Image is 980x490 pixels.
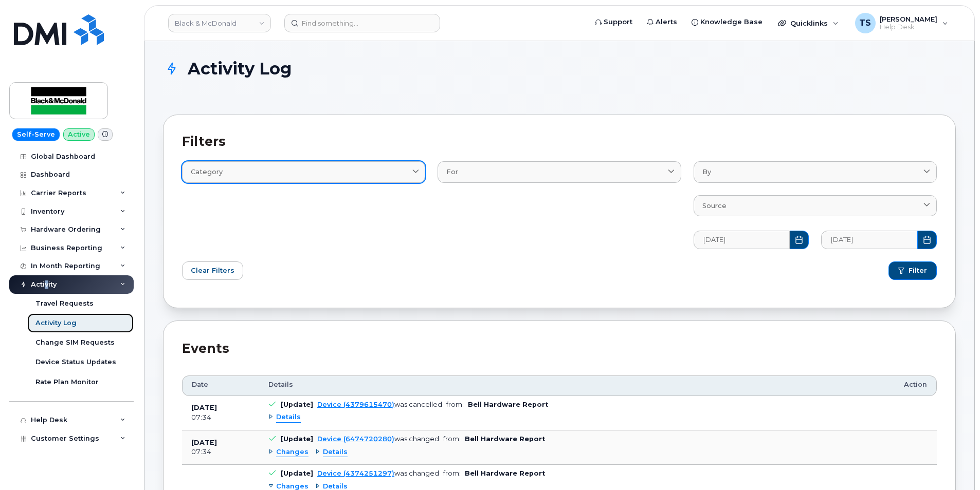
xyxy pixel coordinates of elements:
[702,201,727,211] span: Source
[191,447,250,457] div: 07:34
[281,469,313,477] b: [Update]
[317,401,442,408] div: was cancelled
[468,401,548,408] b: Bell Hardware Report
[821,231,917,249] input: MM/DD/YYYY
[465,469,545,477] b: Bell Hardware Report
[191,266,234,275] span: Clear Filters
[317,435,439,443] div: was changed
[909,266,927,275] span: Filter
[694,161,937,182] a: By
[443,469,461,477] span: from:
[276,447,308,457] span: Changes
[268,380,293,389] span: Details
[182,261,243,280] button: Clear Filters
[191,167,223,177] span: Category
[276,412,301,422] span: Details
[182,340,937,358] div: Events
[317,435,394,443] a: Device (6474720280)
[182,161,425,182] a: Category
[317,401,394,408] a: Device (4379615470)
[317,469,394,477] a: Device (4374251297)
[895,375,937,396] th: Action
[917,231,937,249] button: Choose Date
[323,447,348,457] span: Details
[702,167,711,177] span: By
[694,231,790,249] input: MM/DD/YYYY
[446,401,464,408] span: from:
[191,413,250,422] div: 07:34
[182,134,937,149] h2: Filters
[465,435,545,443] b: Bell Hardware Report
[438,161,681,182] a: For
[317,469,439,477] div: was changed
[281,435,313,443] b: [Update]
[188,60,292,78] span: Activity Log
[694,195,937,216] a: Source
[790,231,809,249] button: Choose Date
[191,404,217,411] b: [DATE]
[281,401,313,408] b: [Update]
[192,380,208,389] span: Date
[443,435,461,443] span: from:
[888,261,937,280] button: Filter
[191,439,217,446] b: [DATE]
[446,167,458,177] span: For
